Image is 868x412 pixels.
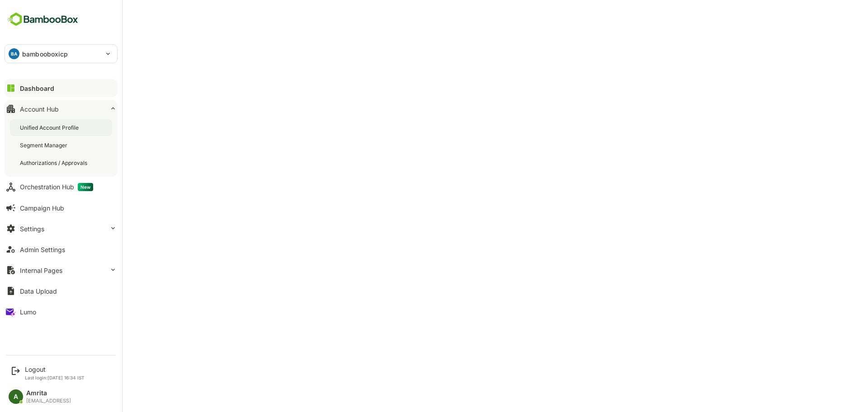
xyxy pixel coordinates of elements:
div: Admin Settings [20,246,65,253]
div: Settings [20,225,44,233]
p: bambooboxicp [22,49,68,59]
img: BambooboxFullLogoMark.5f36c76dfaba33ec1ec1367b70bb1252.svg [5,11,81,28]
div: Account Hub [20,105,59,113]
div: A [9,389,23,404]
button: Admin Settings [5,240,118,258]
div: BAbambooboxicp [5,45,117,63]
button: Settings [5,220,118,238]
button: Dashboard [5,79,118,97]
div: Internal Pages [20,267,62,274]
div: [EMAIL_ADDRESS] [26,398,71,404]
div: Unified Account Profile [20,124,80,131]
button: Account Hub [5,100,118,118]
button: Internal Pages [5,261,118,279]
button: Orchestration HubNew [5,178,118,196]
button: Campaign Hub [5,199,118,217]
div: Logout [25,365,85,373]
div: Amrita [26,389,71,397]
div: Authorizations / Approvals [20,159,89,167]
div: Lumo [20,308,36,316]
button: Lumo [5,303,118,321]
div: Orchestration Hub [20,183,93,191]
p: Last login: [DATE] 16:34 IST [25,375,85,380]
span: New [78,183,93,191]
div: Campaign Hub [20,204,64,212]
button: Data Upload [5,282,118,300]
div: Dashboard [20,84,54,92]
div: BA [9,48,19,59]
div: Data Upload [20,287,57,295]
div: Segment Manager [20,141,69,149]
